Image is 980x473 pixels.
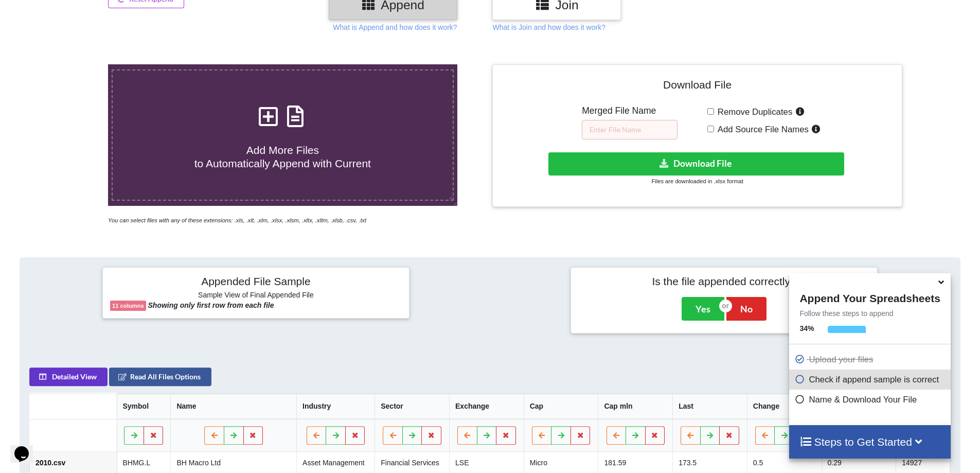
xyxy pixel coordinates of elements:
input: Enter File Name [582,120,678,139]
span: Remove Duplicates [714,107,793,117]
b: 34 % [799,324,814,332]
small: Files are downloaded in .xlsx format [651,178,743,184]
h4: Steps to Get Started [799,435,940,448]
p: What is Append and how does it work? [333,22,457,32]
button: Detailed View [29,367,108,386]
p: Name & Download Your File [794,393,948,406]
th: Last [672,394,747,419]
th: Exchange [449,394,524,419]
span: Add Source File Names [714,125,809,134]
iframe: chat widget [10,432,43,463]
button: No [726,297,767,321]
b: 11 columns [112,303,144,309]
th: Name [171,394,297,419]
b: Showing only first row from each file [148,301,274,309]
th: Sector [375,394,450,419]
i: You can select files with any of these extensions: .xls, .xlt, .xlm, .xlsx, .xlsm, .xltx, .xltm, ... [108,217,366,223]
th: Industry [296,394,375,419]
th: Change [747,394,822,419]
button: Read All Files Options [109,367,211,386]
span: Add More Files to Automatically Append with Current [194,144,371,169]
p: Check if append sample is correct [794,373,948,386]
th: Cap [524,394,598,419]
h4: Is the file appended correctly? [578,275,870,288]
p: Follow these steps to append [789,308,950,319]
button: Yes [682,297,724,321]
th: Cap mln [598,394,673,419]
h4: Download File [500,72,894,101]
h6: Sample View of Final Appended File [110,291,402,301]
h4: Appended File Sample [110,275,402,289]
p: Upload your files [794,353,948,366]
h5: Merged File Name [582,106,678,116]
button: Download File [548,152,844,176]
h4: Append Your Spreadsheets [789,289,950,305]
th: Symbol [117,394,171,419]
p: What is Join and how does it work? [492,22,605,32]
